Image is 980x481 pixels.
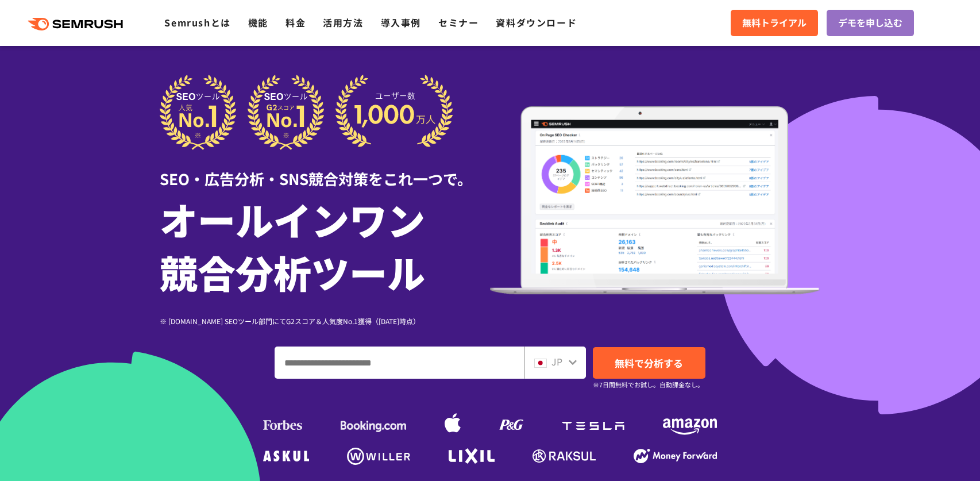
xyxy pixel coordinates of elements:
span: デモを申し込む [838,16,902,30]
a: Semrushとは [164,16,230,29]
a: 料金 [285,16,306,29]
span: JP [551,355,562,368]
span: 無料トライアル [742,16,807,30]
a: 活用方法 [323,16,363,29]
small: ※7日間無料でお試し。自動課金なし。 [593,379,704,390]
input: ドメイン、キーワードまたはURLを入力してください [275,347,524,378]
div: ※ [DOMAIN_NAME] SEOツール部門にてG2スコア＆人気度No.1獲得（[DATE]時点） [160,315,490,326]
a: 無料で分析する [593,347,705,379]
a: 無料トライアル [731,10,818,36]
a: 資料ダウンロード [496,16,577,29]
a: 導入事例 [381,16,421,29]
h1: オールインワン 競合分析ツール [160,193,490,298]
a: デモを申し込む [827,10,914,36]
div: SEO・広告分析・SNS競合対策をこれ一つで。 [160,150,490,190]
span: 無料で分析する [615,356,683,370]
a: セミナー [438,16,479,29]
a: 機能 [248,16,268,29]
